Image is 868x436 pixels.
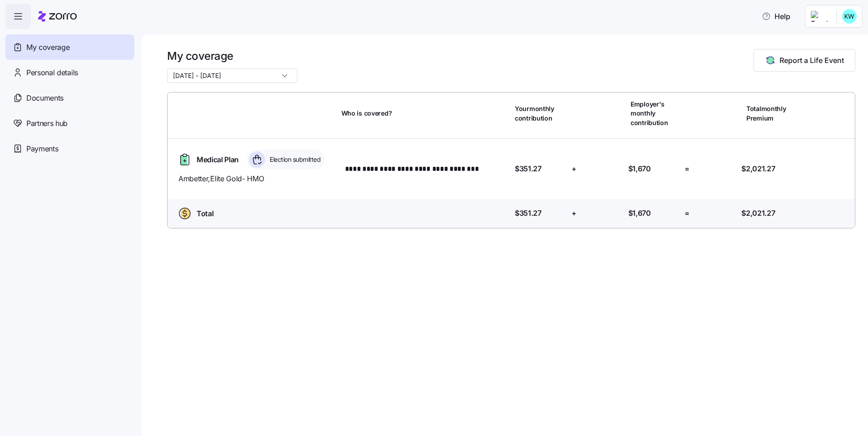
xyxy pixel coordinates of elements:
[746,104,797,123] span: Total monthly Premium
[26,118,68,129] span: Partners hub
[515,163,542,174] span: $351.27
[167,49,297,63] h1: My coverage
[26,92,64,104] span: Documents
[341,109,392,118] span: Who is covered?
[5,111,134,136] a: Partners hub
[178,173,334,184] span: Ambetter , Elite Gold- HMO
[741,163,775,174] span: $2,021.27
[197,208,213,219] span: Total
[628,163,651,174] span: $1,670
[628,208,651,219] span: $1,670
[685,208,690,219] span: =
[572,208,577,219] span: +
[754,49,855,72] button: Report a Life Event
[842,9,857,24] img: 49e75ba07f721af2b89a52c53fa14fa0
[5,34,134,60] a: My coverage
[631,100,681,127] span: Employer's monthly contribution
[5,136,134,161] a: Payments
[572,163,577,174] span: +
[515,104,566,123] span: Your monthly contribution
[5,85,134,111] a: Documents
[267,155,321,164] span: Election submitted
[5,60,134,85] a: Personal details
[779,55,844,66] span: Report a Life Event
[26,143,58,155] span: Payments
[685,163,690,174] span: =
[755,7,798,25] button: Help
[197,154,239,165] span: Medical Plan
[26,67,78,78] span: Personal details
[762,11,790,22] span: Help
[741,208,775,219] span: $2,021.27
[26,42,69,53] span: My coverage
[515,208,542,219] span: $351.27
[811,11,829,22] img: Employer logo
